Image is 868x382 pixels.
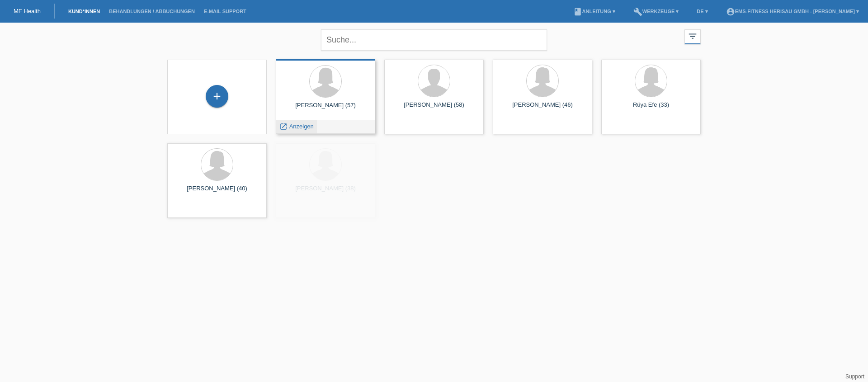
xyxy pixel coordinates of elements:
[283,102,368,116] div: [PERSON_NAME] (57)
[321,29,547,51] input: Suche...
[688,31,698,41] i: filter_list
[199,9,251,14] a: E-Mail Support
[175,185,259,199] div: [PERSON_NAME] (40)
[14,8,41,14] a: MF Health
[104,9,199,14] a: Behandlungen / Abbuchungen
[722,9,863,14] a: account_circleEMS-Fitness Herisau GmbH - [PERSON_NAME] ▾
[64,9,104,14] a: Kund*innen
[500,101,585,116] div: [PERSON_NAME] (46)
[569,9,620,14] a: bookAnleitung ▾
[692,9,712,14] a: DE ▾
[629,9,684,14] a: buildWerkzeuge ▾
[279,123,314,130] a: launch Anzeigen
[633,7,642,16] i: build
[206,89,228,104] div: Kund*in hinzufügen
[279,123,288,131] i: launch
[573,7,582,16] i: book
[289,123,314,130] span: Anzeigen
[845,373,864,380] a: Support
[609,101,693,116] div: Rüya Efe (33)
[726,7,735,16] i: account_circle
[392,101,476,116] div: [PERSON_NAME] (58)
[283,185,368,199] div: [PERSON_NAME] (38)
